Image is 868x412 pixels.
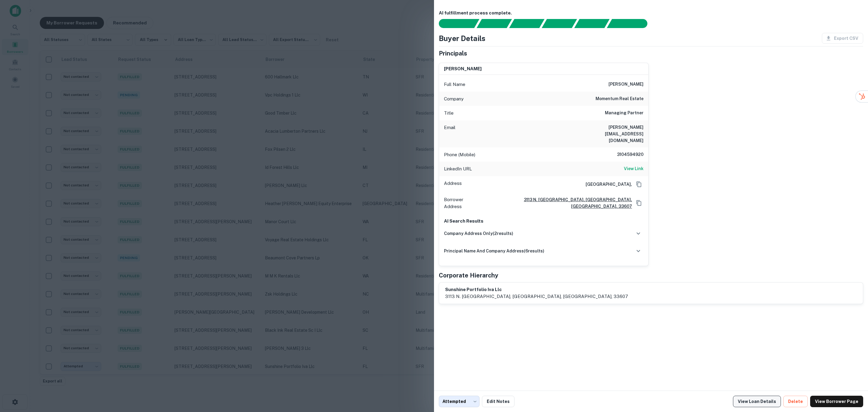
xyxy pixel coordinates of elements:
[439,49,467,58] h5: Principals
[445,286,628,293] h6: sunshine portfolio iva llc
[480,196,632,210] a: 3113 n. [GEOGRAPHIC_DATA], [GEOGRAPHIC_DATA], [GEOGRAPHIC_DATA], 33607
[444,81,465,88] p: Full Name
[733,396,781,407] a: View Loan Details
[444,248,544,254] h6: principal name and company address ( 6 results)
[607,19,655,28] div: AI fulfillment process complete.
[634,198,643,208] button: Copy Address
[439,33,486,44] h4: Buyer Details
[634,180,643,189] button: Copy Address
[542,19,577,28] div: Principals found, AI now looking for contact information...
[609,81,643,88] h6: [PERSON_NAME]
[444,124,455,144] p: Email
[444,109,454,117] p: Title
[509,19,544,28] div: Documents found, AI parsing details...
[476,19,512,28] div: Your request is received and processing...
[810,396,863,407] a: View Borrower Page
[444,217,643,225] p: AI Search Results
[444,65,482,72] h6: [PERSON_NAME]
[571,124,643,144] h6: [PERSON_NAME][EMAIL_ADDRESS][DOMAIN_NAME]
[432,19,477,28] div: Sending borrower request to AI...
[783,396,808,407] button: Delete
[444,230,513,237] h6: company address only ( 2 results)
[605,109,643,117] h6: Managing Partner
[482,396,514,407] button: Edit Notes
[581,181,632,188] h6: [GEOGRAPHIC_DATA],
[445,293,628,300] p: 3113 n. [GEOGRAPHIC_DATA], [GEOGRAPHIC_DATA], [GEOGRAPHIC_DATA], 33607
[838,364,868,393] iframe: Chat Widget
[444,151,475,158] p: Phone (Mobile)
[439,271,498,280] h5: Corporate Hierarchy
[444,196,477,210] p: Borrower Address
[444,95,464,103] p: Company
[439,10,863,17] h6: AI fulfillment process complete.
[607,151,643,158] h6: 3104594920
[624,165,643,172] h6: View Link
[439,396,480,407] div: Attempted
[574,19,609,28] div: Principals found, still searching for contact information. This may take time...
[444,180,462,189] p: Address
[444,165,472,173] p: LinkedIn URL
[624,165,643,173] a: View Link
[596,95,643,103] h6: momentum real estate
